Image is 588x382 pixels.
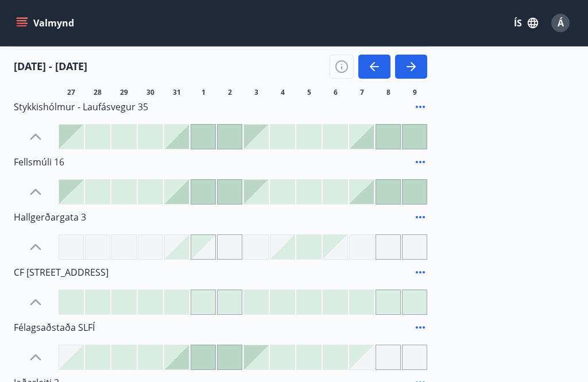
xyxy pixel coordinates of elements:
[334,88,338,97] span: 6
[202,88,206,97] span: 1
[413,88,417,97] span: 9
[254,88,258,97] span: 3
[558,17,564,29] span: Á
[14,266,109,279] span: CF [STREET_ADDRESS]
[120,88,128,97] span: 29
[94,88,102,97] span: 28
[14,321,95,334] span: Félagsaðstaða SLFÍ
[228,88,232,97] span: 2
[14,13,79,33] button: menu
[14,101,148,113] span: Stykkishólmur - Laufásvegur 35
[173,88,181,97] span: 31
[386,88,390,97] span: 8
[360,88,364,97] span: 7
[281,88,285,97] span: 4
[547,9,574,37] button: Á
[14,211,86,223] span: Hallgerðargata 3
[67,88,75,97] span: 27
[146,88,154,97] span: 30
[307,88,311,97] span: 5
[508,13,544,33] button: ÍS
[14,59,87,74] h4: [DATE] - [DATE]
[14,156,64,168] span: Fellsmúli 16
